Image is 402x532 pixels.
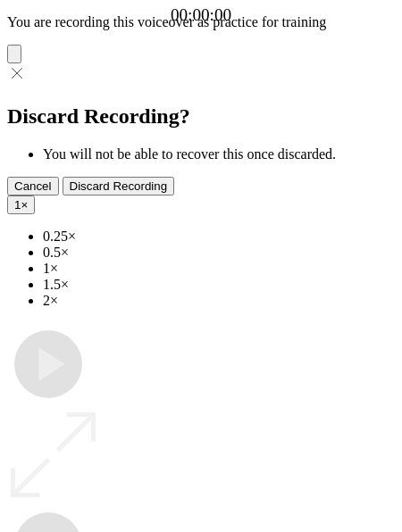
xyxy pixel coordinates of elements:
h2: Discard Recording? [7,104,395,129]
li: 1.5× [43,277,395,293]
p: You are recording this voiceover as practice for training [7,14,395,30]
li: 2× [43,293,395,309]
li: You will not be able to recover this once discarded. [43,146,395,162]
button: 1× [7,195,35,214]
li: 1× [43,261,395,277]
button: Discard Recording [63,177,175,195]
span: 1 [14,198,21,212]
button: Cancel [7,177,59,195]
a: 00:00:00 [171,5,231,25]
li: 0.5× [43,245,395,261]
li: 0.25× [43,229,395,245]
